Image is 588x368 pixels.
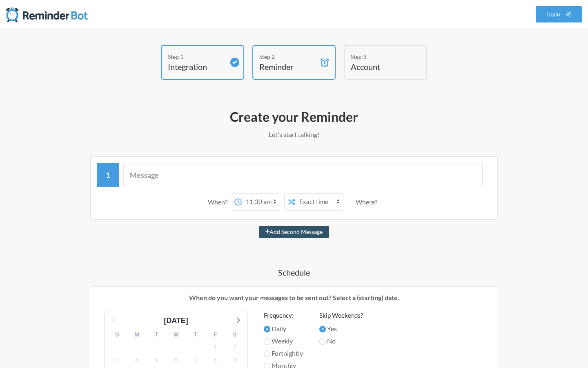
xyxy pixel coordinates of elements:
span: Tuesday, September 2, 2025 [229,341,241,353]
h4: Integration [168,61,225,72]
p: Let's start talking! [57,130,531,139]
span: Saturday, September 6, 2025 [170,354,182,366]
div: Step 2 [259,52,316,61]
span: Wednesday, September 3, 2025 [111,354,123,366]
h4: Reminder [259,61,316,72]
label: No [319,336,363,346]
span: Friday, September 5, 2025 [151,354,162,366]
div: S [107,328,127,341]
p: When do you want your messages to be sent out? Select a (starting) date. [96,293,492,303]
label: Skip Weekends? [319,311,363,320]
div: Step 1 [168,52,225,61]
input: Message [123,163,483,187]
label: Daily [264,324,303,334]
label: Fortnightly [264,348,303,358]
a: Login [536,6,582,22]
input: Yes [319,326,326,332]
div: [DATE] [160,315,192,326]
label: Frequency: [264,311,303,320]
label: Weekly [264,336,303,346]
input: Weekly [264,338,270,345]
span: Monday, September 8, 2025 [209,354,221,366]
h4: Account [351,61,408,72]
input: No [319,338,326,345]
div: Step 3 [351,52,408,61]
div: F [205,328,225,341]
img: Reminder Bot [6,6,88,22]
div: S [225,328,245,341]
div: W [166,328,186,341]
h2: Create your Reminder [57,108,531,126]
div: T [147,328,166,341]
h4: Schedule [57,267,531,278]
div: T [186,328,205,341]
div: M [127,328,147,341]
span: Thursday, September 4, 2025 [131,354,143,366]
div: Where? [356,193,381,211]
span: Tuesday, September 9, 2025 [229,354,241,366]
button: Add Second Message [259,226,330,238]
div: When? [208,193,231,211]
label: Yes [319,324,363,334]
span: Monday, September 1, 2025 [209,341,221,353]
span: Sunday, September 7, 2025 [190,354,201,366]
input: Fortnightly [264,350,270,357]
input: Daily [264,326,270,332]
